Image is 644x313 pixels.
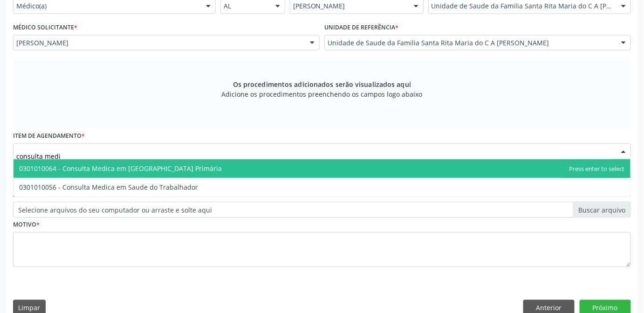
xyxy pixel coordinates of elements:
span: 0301010056 - Consulta Medica em Saude do Trabalhador [19,183,198,192]
span: Os procedimentos adicionados serão visualizados aqui [233,79,411,89]
span: 0301010064 - Consulta Medica em [GEOGRAPHIC_DATA] Primária [19,164,222,173]
span: Adicione os procedimentos preenchendo os campos logo abaixo [222,89,423,99]
span: Unidade de Saude da Familia Santa Rita Maria do C A [PERSON_NAME] [328,38,612,48]
span: [PERSON_NAME] [16,38,301,48]
span: AL [224,1,266,11]
label: Item de agendamento [13,129,85,143]
label: Médico Solicitante [13,21,77,35]
label: Motivo [13,218,40,232]
input: Buscar por procedimento [16,147,612,165]
label: Unidade de referência [324,21,398,35]
span: [PERSON_NAME] [293,1,404,11]
span: Unidade de Saude da Familia Santa Rita Maria do C A [PERSON_NAME] [432,1,612,11]
span: Médico(a) [16,1,197,11]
